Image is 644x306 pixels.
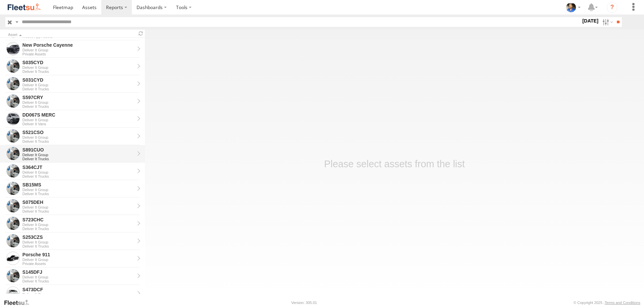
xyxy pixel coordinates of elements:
div: Private Assets [22,262,135,266]
div: Deliver It Trucks [22,174,135,178]
label: Search Filter Options [600,17,614,27]
div: Deliver It Group [22,135,135,139]
div: Deliver It Trucks [22,104,135,108]
div: S473DCF - View Asset History [22,287,135,293]
div: S597CRY - View Asset History [22,94,135,100]
div: S145DFJ - View Asset History [22,269,135,275]
div: S891CUO - View Asset History [22,147,135,153]
div: S521CSO - View Asset History [22,129,135,135]
div: Deliver It Group [22,170,135,174]
div: Deliver It Group [22,153,135,157]
a: Visit our Website [4,299,35,306]
div: Deliver It Trucks [22,192,135,196]
div: DD067S MERC - View Asset History [22,112,135,118]
div: Version: 305.01 [291,301,317,305]
div: Deliver It Vans [22,122,135,126]
div: S723CHC - View Asset History [22,217,135,223]
div: Deliver It Group [22,65,135,70]
div: Deliver It Group [22,293,135,297]
label: [DATE] [581,17,600,25]
div: Deliver It Group [22,188,135,192]
div: S031CYD - View Asset History [22,77,135,83]
div: S075DEH - View Asset History [22,199,135,205]
div: Deliver It Group [22,83,135,87]
i: ? [607,2,618,13]
div: SB15MS - View Asset History [22,182,135,188]
div: Deliver It Group [22,223,135,227]
div: Deliver It Group [22,275,135,279]
div: Deliver It Trucks [22,139,135,143]
span: Refresh [137,30,145,37]
div: Deliver It Group [22,258,135,262]
div: Deliver It Group [22,48,135,52]
div: Deliver It Trucks [22,70,135,74]
div: Matt Draper [563,2,583,12]
div: © Copyright 2025 - [574,301,640,305]
label: Search Query [14,17,19,27]
div: Deliver It Trucks [22,227,135,231]
div: Deliver It Trucks [22,157,135,161]
a: Terms and Conditions [605,301,640,305]
div: S364CJT - View Asset History [22,164,135,170]
div: S035CYD - View Asset History [22,59,135,65]
div: Deliver It Group [22,100,135,104]
div: Deliver It Trucks [22,87,135,91]
div: Deliver It Group [22,240,135,244]
div: Deliver It Trucks [22,244,135,248]
div: Deliver It Group [22,205,135,209]
div: Deliver It Trucks [22,279,135,283]
div: S253CZS - View Asset History [22,234,135,240]
div: Private Assets [22,52,135,56]
div: Deliver It Trucks [22,209,135,213]
div: Click to Sort [8,33,134,37]
div: New Porsche Cayenne - View Asset History [22,42,135,48]
div: Deliver It Group [22,118,135,122]
div: Porsche 911 - View Asset History [22,252,135,258]
img: fleetsu-logo-horizontal.svg [7,3,42,12]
